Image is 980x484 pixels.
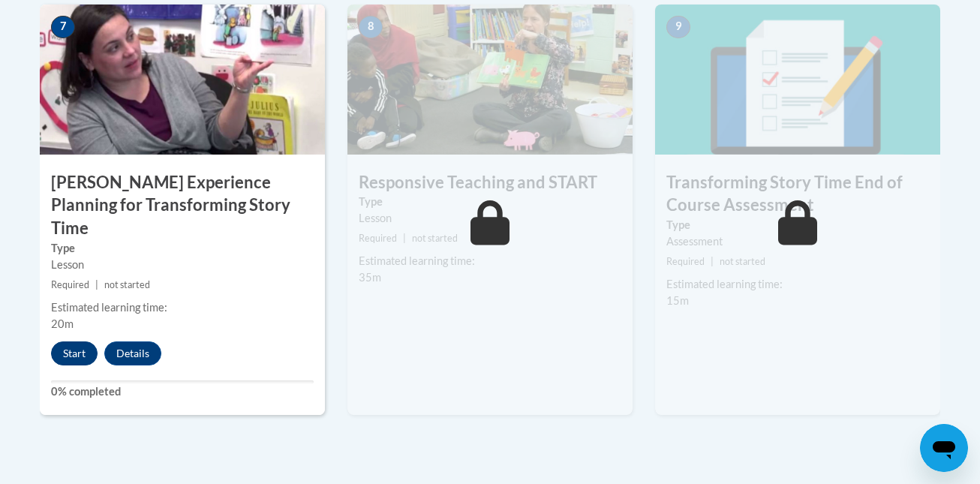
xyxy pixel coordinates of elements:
[666,233,929,250] div: Assessment
[51,299,314,316] div: Estimated learning time:
[51,257,314,273] div: Lesson
[666,294,689,307] span: 15m
[412,233,458,244] span: not started
[95,279,98,290] span: |
[666,16,690,38] span: 9
[666,256,705,267] span: Required
[359,194,621,210] label: Type
[40,5,325,155] img: Course Image
[359,271,381,284] span: 35m
[403,233,406,244] span: |
[666,276,929,293] div: Estimated learning time:
[655,171,940,218] h3: Transforming Story Time End of Course Assessment
[359,210,621,227] div: Lesson
[359,16,383,38] span: 8
[666,217,929,233] label: Type
[51,240,314,257] label: Type
[51,383,314,400] label: 0% completed
[51,279,89,290] span: Required
[51,16,75,38] span: 7
[104,279,150,290] span: not started
[347,5,633,155] img: Course Image
[720,256,765,267] span: not started
[40,171,325,240] h3: [PERSON_NAME] Experience Planning for Transforming Story Time
[104,341,161,365] button: Details
[51,341,98,365] button: Start
[347,171,633,194] h3: Responsive Teaching and START
[655,5,940,155] img: Course Image
[359,233,397,244] span: Required
[51,317,74,330] span: 20m
[711,256,714,267] span: |
[920,424,968,472] iframe: Button to launch messaging window
[359,253,621,269] div: Estimated learning time:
